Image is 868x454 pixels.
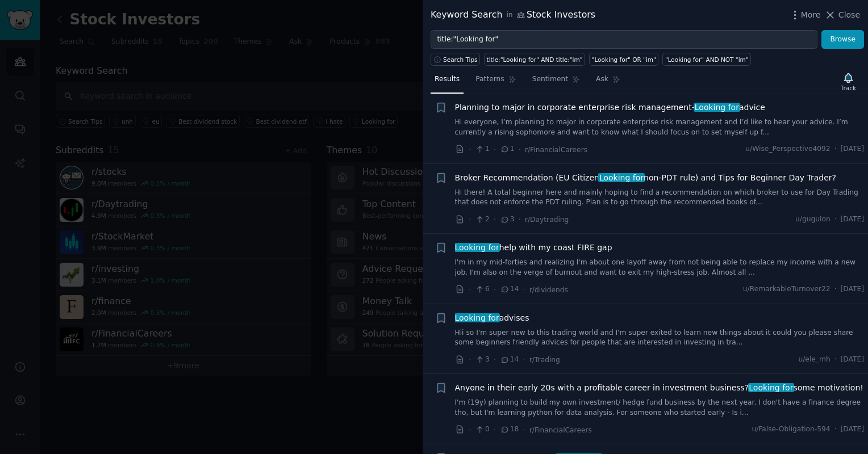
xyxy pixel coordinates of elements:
[523,284,525,296] span: ·
[455,328,865,348] a: Hii so I'm super new to this trading world and I'm super exited to learn new things about it coul...
[519,144,521,155] span: ·
[821,30,864,49] button: Browse
[455,172,837,184] a: Broker Recommendation (EU CitizenLooking fornon-PDT rule) and Tips for Beginner Day Trader?
[841,355,864,365] span: [DATE]
[455,258,865,278] a: I'm in my mid-forties and realizing I'm about one layoff away from not being able to replace my i...
[525,216,569,224] span: r/Daytrading
[838,9,860,21] span: Close
[834,424,837,435] span: ·
[789,9,821,21] button: More
[469,354,471,365] span: ·
[455,312,529,324] span: advises
[475,74,504,85] span: Patterns
[469,284,471,296] span: ·
[455,242,612,254] span: help with my coast FIRE gap
[500,215,514,225] span: 3
[471,70,520,94] a: Patterns
[795,215,831,225] span: u/gugulon
[431,30,817,49] input: Try a keyword related to your business
[589,53,658,66] a: "Looking for" OR "im"
[431,70,464,94] a: Results
[454,243,500,252] span: Looking for
[824,9,860,21] button: Close
[528,70,584,94] a: Sentiment
[834,215,837,225] span: ·
[529,286,568,294] span: r/dividends
[454,313,500,322] span: Looking for
[834,284,837,295] span: ·
[455,117,865,137] a: Hi everyone, I’m planning to major in corporate enterprise risk management and I’d like to hear y...
[592,70,624,94] a: Ask
[431,8,595,22] div: Keyword Search Stock Investors
[662,53,751,66] a: "Looking for" AND NOT "im"
[435,74,460,85] span: Results
[494,354,496,365] span: ·
[598,173,645,182] span: Looking for
[519,213,521,225] span: ·
[469,424,471,436] span: ·
[475,144,489,154] span: 1
[596,74,608,85] span: Ask
[665,56,749,64] div: "Looking for" AND NOT "im"
[484,53,585,66] a: title:"Looking for" AND title:"im"
[694,103,740,112] span: Looking for
[523,424,525,436] span: ·
[455,188,865,208] a: Hi there! A total beginner here and mainly hoping to find a recommendation on which broker to use...
[529,426,592,434] span: r/FinancialCareers
[752,424,830,435] span: u/False-Obligation-594
[455,172,837,184] span: Broker Recommendation (EU Citizen non-PDT rule) and Tips for Beginner Day Trader?
[500,284,519,295] span: 14
[455,102,765,113] span: Planning to major in corporate enterprise risk management- advice
[500,144,514,154] span: 1
[841,284,864,295] span: [DATE]
[455,312,529,324] a: Looking foradvises
[743,284,831,295] span: u/RemarkableTurnover22
[834,355,837,365] span: ·
[475,215,489,225] span: 2
[475,355,489,365] span: 3
[841,424,864,435] span: [DATE]
[801,9,821,21] span: More
[494,424,496,436] span: ·
[834,144,837,154] span: ·
[494,213,496,225] span: ·
[592,56,656,64] div: "Looking for" OR "im"
[487,56,583,64] div: title:"Looking for" AND title:"im"
[841,84,856,92] div: Track
[841,144,864,154] span: [DATE]
[798,355,830,365] span: u/ele_mh
[506,10,512,20] span: in
[475,284,489,295] span: 6
[455,382,863,394] a: Anyone in their early 20s with a profitable career in investment business?Looking forsome motivat...
[494,144,496,155] span: ·
[500,355,519,365] span: 14
[532,74,568,85] span: Sentiment
[443,56,478,64] span: Search Tips
[841,215,864,225] span: [DATE]
[469,213,471,225] span: ·
[745,144,830,154] span: u/Wise_Perspective4092
[455,102,765,113] a: Planning to major in corporate enterprise risk management-Looking foradvice
[523,354,525,365] span: ·
[529,356,560,364] span: r/Trading
[748,383,795,392] span: Looking for
[455,382,863,394] span: Anyone in their early 20s with a profitable career in investment business? some motivation!
[475,424,489,435] span: 0
[500,424,519,435] span: 18
[469,144,471,155] span: ·
[525,146,587,154] span: r/FinancialCareers
[455,242,612,254] a: Looking forhelp with my coast FIRE gap
[837,70,860,94] button: Track
[455,398,865,418] a: I'm (19y) planning to build my own investment/ hedge fund business by the next year. I don't have...
[431,53,480,66] button: Search Tips
[494,284,496,296] span: ·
